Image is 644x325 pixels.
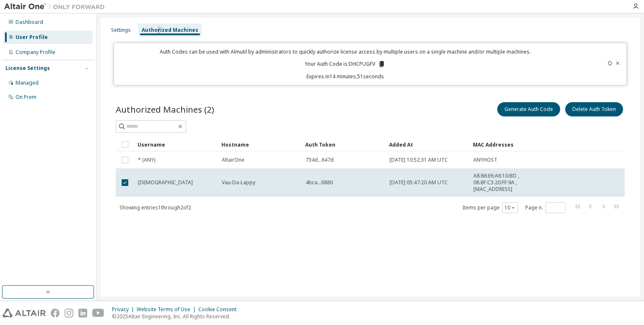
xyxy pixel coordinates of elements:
[16,49,55,56] div: Company Profile
[51,309,60,317] img: facebook.svg
[473,138,537,151] div: MAC Addresses
[142,27,198,34] div: Authorized Machines
[305,138,382,151] div: Auth Token
[16,80,39,86] div: Managed
[5,65,50,72] div: License Settings
[65,309,73,317] img: instagram.svg
[116,103,214,115] span: Authorized Machines (2)
[119,73,571,80] p: Expires in 14 minutes, 51 seconds
[565,102,623,116] button: Delete Auth Token
[138,138,215,151] div: Username
[497,102,560,116] button: Generate Auth Code
[138,157,155,163] span: * (ANY)
[306,179,333,186] span: 4bca...6880
[305,60,385,68] p: Your Auth Code is: DHCPUGFV
[222,157,244,163] span: AltairOne
[111,27,131,34] div: Settings
[112,313,241,320] p: © 2025 Altair Engineering, Inc. All Rights Reserved.
[16,34,48,41] div: User Profile
[306,157,334,163] span: 734d...647d
[3,309,46,317] img: altair_logo.svg
[138,179,193,186] span: [DEMOGRAPHIC_DATA]
[462,202,518,213] span: Items per page
[92,309,104,317] img: youtube.svg
[525,202,566,213] span: Page n.
[504,204,516,211] button: 10
[112,306,137,313] div: Privacy
[389,138,466,151] div: Added At
[198,306,241,313] div: Cookie Consent
[119,204,191,211] span: Showing entries 1 through 2 of 2
[222,179,255,186] span: Vau-Da-Lappy
[4,3,109,11] img: Altair One
[119,48,571,55] p: Auth Codes can be used with Almutil by administrators to quickly authorize license access by mult...
[390,157,448,163] span: [DATE] 10:52:31 AM UTC
[473,173,536,193] span: A8:86:E6:A6:10:BD , 08:8F:C3:20:FF:9A , [MAC_ADDRESS]
[390,179,448,186] span: [DATE] 05:47:20 AM UTC
[16,19,43,26] div: Dashboard
[16,94,36,101] div: On Prem
[221,138,299,151] div: Hostname
[137,306,198,313] div: Website Terms of Use
[473,157,497,163] span: ANYHOST
[78,309,87,317] img: linkedin.svg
